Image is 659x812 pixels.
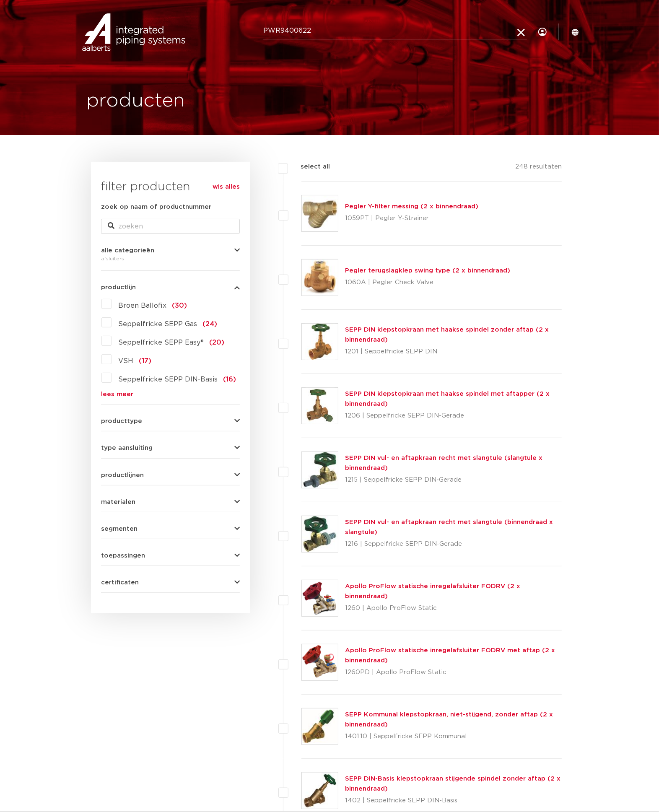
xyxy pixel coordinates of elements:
[345,794,562,807] p: 1402 | Seppelfricke SEPP DIN-Basis
[288,162,330,172] label: select all
[345,730,562,743] p: 1401.10 | Seppelfricke SEPP Kommunal
[302,773,338,809] img: Thumbnail for SEPP DIN-Basis klepstopkraan stijgende spindel zonder aftap (2 x binnendraad)
[345,391,550,407] a: SEPP DIN klepstopkraan met haakse spindel met aftapper (2 x binnendraad)
[302,259,338,296] img: Thumbnail for Pegler terugslagklep swing type (2 x binnendraad)
[345,203,478,210] a: Pegler Y-filter messing (2 x binnendraad)
[101,499,240,505] button: materialen
[302,708,338,745] img: Thumbnail for SEPP Kommunal klepstopkraan, niet-stijgend, zonder aftap (2 x binnendraad)
[86,88,185,114] h1: producten
[345,602,562,615] p: 1260 | Apollo ProFlow Static
[345,537,562,551] p: 1216 | Seppelfricke SEPP DIN-Gerade
[101,247,240,254] button: alle categorieën
[223,376,236,383] span: (16)
[101,526,138,532] span: segmenten
[101,202,211,212] label: zoek op naam of productnummer
[101,284,136,291] span: productlijn
[345,666,562,679] p: 1260PD | Apollo ProFlow Static
[345,711,553,728] a: SEPP Kommunal klepstopkraan, niet-stijgend, zonder aftap (2 x binnendraad)
[118,339,204,346] span: Seppelfricke SEPP Easy®
[302,388,338,424] img: Thumbnail for SEPP DIN klepstopkraan met haakse spindel met aftapper (2 x binnendraad)
[118,321,197,327] span: Seppelfricke SEPP Gas
[302,644,338,680] img: Thumbnail for Apollo ProFlow statische inregelafsluiter FODRV met aftap (2 x binnendraad)
[202,321,217,327] span: (24)
[345,276,510,289] p: 1060A | Pegler Check Valve
[101,472,144,478] span: productlijnen
[345,519,553,535] a: SEPP DIN vul- en aftapkraan recht met slangtule (binnendraad x slangtule)
[118,358,133,364] span: VSH
[101,179,240,195] h3: filter producten
[101,553,240,559] button: toepassingen
[515,162,562,175] p: 248 resultaten
[213,182,240,192] a: wis alles
[345,212,478,225] p: 1059PT | Pegler Y-Strainer
[172,302,187,309] span: (30)
[101,219,240,234] input: zoeken
[101,499,135,505] span: materialen
[302,516,338,552] img: Thumbnail for SEPP DIN vul- en aftapkraan recht met slangtule (binnendraad x slangtule)
[345,327,549,343] a: SEPP DIN klepstopkraan met haakse spindel zonder aftap (2 x binnendraad)
[263,23,527,39] input: zoeken...
[101,526,240,532] button: segmenten
[302,580,338,616] img: Thumbnail for Apollo ProFlow statische inregelafsluiter FODRV (2 x binnendraad)
[101,391,240,397] a: lees meer
[302,195,338,231] img: Thumbnail for Pegler Y-filter messing (2 x binnendraad)
[345,345,562,358] p: 1201 | Seppelfricke SEPP DIN
[118,302,166,309] span: Broen Ballofix
[101,445,240,451] button: type aansluiting
[101,418,240,424] button: producttype
[345,776,560,792] a: SEPP DIN-Basis klepstopkraan stijgende spindel zonder aftap (2 x binnendraad)
[101,254,240,264] div: afsluiters
[101,247,154,254] span: alle categorieën
[101,284,240,291] button: productlijn
[345,455,542,471] a: SEPP DIN vul- en aftapkraan recht met slangtule (slangtule x binnendraad)
[118,376,218,383] span: Seppelfricke SEPP DIN-Basis
[302,324,338,360] img: Thumbnail for SEPP DIN klepstopkraan met haakse spindel zonder aftap (2 x binnendraad)
[302,452,338,488] img: Thumbnail for SEPP DIN vul- en aftapkraan recht met slangtule (slangtule x binnendraad)
[345,473,562,487] p: 1215 | Seppelfricke SEPP DIN-Gerade
[101,418,142,424] span: producttype
[101,553,145,559] span: toepassingen
[101,445,153,451] span: type aansluiting
[345,267,510,274] a: Pegler terugslagklep swing type (2 x binnendraad)
[345,409,562,423] p: 1206 | Seppelfricke SEPP DIN-Gerade
[345,583,520,599] a: Apollo ProFlow statische inregelafsluiter FODRV (2 x binnendraad)
[139,358,151,364] span: (17)
[101,579,139,586] span: certificaten
[345,647,555,664] a: Apollo ProFlow statische inregelafsluiter FODRV met aftap (2 x binnendraad)
[101,579,240,586] button: certificaten
[101,472,240,478] button: productlijnen
[209,339,224,346] span: (20)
